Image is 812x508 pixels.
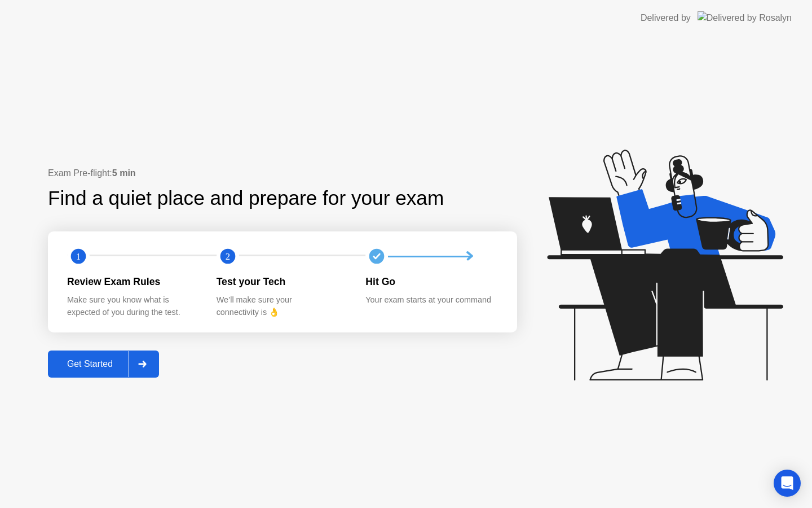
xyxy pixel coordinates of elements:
[641,11,691,25] div: Delivered by
[48,167,517,180] div: Exam Pre-flight:
[217,274,348,289] div: Test your Tech
[698,11,792,24] img: Delivered by Rosalyn
[774,470,801,497] div: Open Intercom Messenger
[365,294,497,306] div: Your exam starts at your command
[76,251,81,262] text: 1
[67,274,198,289] div: Review Exam Rules
[48,351,159,378] button: Get Started
[365,274,497,289] div: Hit Go
[51,359,129,369] div: Get Started
[48,183,445,213] div: Find a quiet place and prepare for your exam
[112,168,136,178] b: 5 min
[67,294,198,318] div: Make sure you know what is expected of you during the test.
[226,251,230,262] text: 2
[217,294,348,318] div: We’ll make sure your connectivity is 👌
